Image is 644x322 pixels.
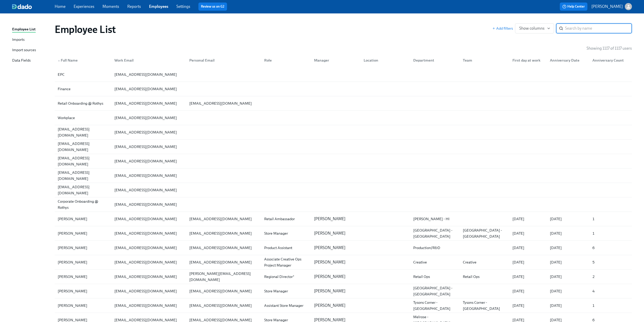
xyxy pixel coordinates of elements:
div: 1 [590,216,631,222]
div: [EMAIL_ADDRESS][DOMAIN_NAME] [112,129,185,135]
div: Regional Director* [262,274,310,280]
div: [DATE] [510,259,546,265]
div: 6 [590,245,631,251]
div: [EMAIL_ADDRESS][DOMAIN_NAME][EMAIL_ADDRESS][DOMAIN_NAME] [55,125,632,139]
img: dado [12,4,32,9]
a: Workplace[EMAIL_ADDRESS][DOMAIN_NAME] [55,111,632,125]
a: Import sources [12,47,51,53]
div: [PERSON_NAME] - HI [411,216,459,222]
div: Retail Ops [411,274,459,280]
div: [PERSON_NAME] [56,274,110,280]
div: [DATE] [510,274,546,280]
h1: Employee List [55,23,116,35]
div: [EMAIL_ADDRESS][DOMAIN_NAME] [56,169,110,182]
div: [EMAIL_ADDRESS][DOMAIN_NAME] [112,158,185,164]
p: Showing 1117 of 1117 users [587,46,632,51]
div: Personal Email [187,57,260,63]
p: [PERSON_NAME] [314,303,357,308]
a: EPC[EMAIL_ADDRESS][DOMAIN_NAME] [55,67,632,82]
a: [EMAIL_ADDRESS][DOMAIN_NAME][EMAIL_ADDRESS][DOMAIN_NAME] [55,140,632,154]
a: Settings [176,4,190,9]
div: [DATE] [548,230,588,236]
div: First day at work [510,57,546,63]
div: [EMAIL_ADDRESS][DOMAIN_NAME] [187,259,260,265]
button: [PERSON_NAME] [591,3,632,10]
a: Data Fields [12,58,51,64]
div: Creative [461,259,508,265]
div: [EMAIL_ADDRESS][DOMAIN_NAME] [56,126,110,138]
div: Retail Onboarding @ Rothys [56,100,110,106]
p: [PERSON_NAME] [591,4,623,9]
div: [GEOGRAPHIC_DATA] - [GEOGRAPHIC_DATA] [461,227,508,239]
div: [PERSON_NAME] [56,245,110,251]
div: Anniversary Count [590,57,631,63]
a: Employee List [12,26,51,33]
input: Search by name [565,23,632,33]
span: Add filters [492,26,513,31]
span: ▲ [58,59,60,62]
div: Manager [312,57,359,63]
div: [DATE] [510,245,546,251]
div: [EMAIL_ADDRESS][DOMAIN_NAME] [56,155,110,167]
div: [PERSON_NAME][EMAIL_ADDRESS][DOMAIN_NAME] [187,271,260,283]
div: [DATE] [548,288,588,294]
div: [EMAIL_ADDRESS][DOMAIN_NAME] [112,100,185,106]
a: [PERSON_NAME][EMAIL_ADDRESS][DOMAIN_NAME][EMAIL_ADDRESS][DOMAIN_NAME]Store Manager[PERSON_NAME][G... [55,284,632,298]
div: [EMAIL_ADDRESS][DOMAIN_NAME] [112,71,185,78]
div: Product Assistant [262,245,310,251]
div: [PERSON_NAME] [56,216,110,222]
div: Finance [56,86,110,92]
div: Retail Ambassador [262,216,310,222]
button: Review us on G2 [198,3,227,11]
a: [EMAIL_ADDRESS][DOMAIN_NAME][EMAIL_ADDRESS][DOMAIN_NAME] [55,154,632,168]
div: [EMAIL_ADDRESS][DOMAIN_NAME] [187,230,260,236]
div: EPC [56,71,110,78]
div: [PERSON_NAME] [56,230,110,236]
div: Creative [411,259,459,265]
a: [PERSON_NAME][EMAIL_ADDRESS][DOMAIN_NAME][EMAIL_ADDRESS][DOMAIN_NAME]Associate Creative Ops Proje... [55,255,632,270]
p: [PERSON_NAME] [314,231,357,236]
div: [PERSON_NAME][EMAIL_ADDRESS][DOMAIN_NAME][EMAIL_ADDRESS][DOMAIN_NAME]Retail Ambassador[PERSON_NAM... [55,212,632,226]
a: Reports [127,4,141,9]
div: Associate Creative Ops Project Manager [262,256,310,268]
button: Show columns [515,23,554,33]
div: Role [262,57,310,63]
div: 1 [590,230,631,236]
div: Assistant Store Manager [262,302,310,309]
div: Corporate Onboarding @ Rothys [56,198,110,211]
span: Help Center [562,4,585,9]
div: [EMAIL_ADDRESS][DOMAIN_NAME] [112,86,185,92]
div: Work Email [112,57,185,63]
div: Store Manager [262,288,310,294]
div: First day at work [508,55,546,65]
div: [EMAIL_ADDRESS][DOMAIN_NAME] [112,302,185,309]
button: Help Center [560,3,587,11]
a: Home [55,4,66,9]
div: [DATE] [548,216,588,222]
div: 4 [590,288,631,294]
div: [EMAIL_ADDRESS][DOMAIN_NAME] [112,216,185,222]
div: [EMAIL_ADDRESS][DOMAIN_NAME] [112,187,185,193]
div: [EMAIL_ADDRESS][DOMAIN_NAME] [187,216,260,222]
div: 5 [590,259,631,265]
div: [EMAIL_ADDRESS][DOMAIN_NAME] [112,274,185,280]
div: [DATE] [510,216,546,222]
div: [EMAIL_ADDRESS][DOMAIN_NAME] [112,173,185,179]
div: [EMAIL_ADDRESS][DOMAIN_NAME] [56,184,110,196]
a: [PERSON_NAME][EMAIL_ADDRESS][DOMAIN_NAME][EMAIL_ADDRESS][DOMAIN_NAME]Product Assistant[PERSON_NAM... [55,241,632,255]
div: Production/R&D [411,245,459,251]
div: Anniversary Date [548,57,588,63]
p: [PERSON_NAME] [314,288,357,294]
a: Finance[EMAIL_ADDRESS][DOMAIN_NAME] [55,82,632,96]
p: [PERSON_NAME] [314,259,357,265]
a: dado [12,4,55,9]
div: [PERSON_NAME][EMAIL_ADDRESS][DOMAIN_NAME][EMAIL_ADDRESS][DOMAIN_NAME]Associate Creative Ops Proje... [55,255,632,269]
div: Work Email [110,55,185,65]
div: [EMAIL_ADDRESS][DOMAIN_NAME] [187,245,260,251]
a: Employees [149,4,168,9]
div: EPC[EMAIL_ADDRESS][DOMAIN_NAME] [55,67,632,82]
div: [EMAIL_ADDRESS][DOMAIN_NAME] [187,100,260,106]
a: Moments [102,4,119,9]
